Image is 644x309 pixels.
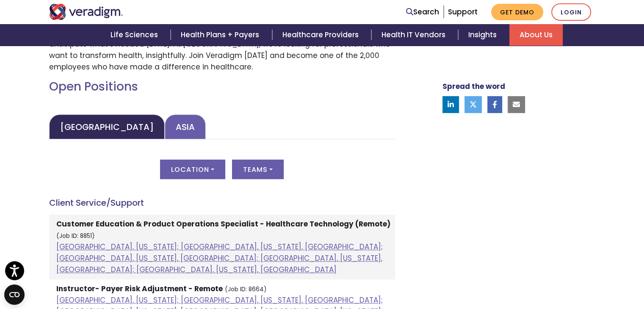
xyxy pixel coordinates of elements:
img: Veradigm logo [49,4,123,20]
a: Asia [165,114,206,139]
a: Life Sciences [100,24,171,46]
button: Location [160,160,225,179]
a: [GEOGRAPHIC_DATA] [49,114,165,139]
strong: Instructor- Payer Risk Adjustment - Remote [56,284,223,294]
a: Health Plans + Payers [171,24,272,46]
a: Support [448,7,478,17]
a: Healthcare Providers [272,24,371,46]
small: (Job ID: 8851) [56,232,95,240]
strong: Customer Education & Product Operations Specialist - Healthcare Technology (Remote) [56,219,390,229]
a: About Us [509,24,563,46]
strong: Spread the word [442,81,505,91]
h4: Client Service/Support [49,198,395,208]
button: Teams [232,160,284,179]
button: Open CMP widget [4,284,25,305]
a: Insights [458,24,509,46]
a: Login [551,3,591,21]
small: (Job ID: 8664) [225,285,267,293]
a: Search [406,6,439,18]
a: [GEOGRAPHIC_DATA], [US_STATE]; [GEOGRAPHIC_DATA], [US_STATE], [GEOGRAPHIC_DATA]; [GEOGRAPHIC_DATA... [56,242,383,275]
a: Health IT Vendors [371,24,458,46]
h2: Open Positions [49,80,395,94]
a: Get Demo [491,4,543,20]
